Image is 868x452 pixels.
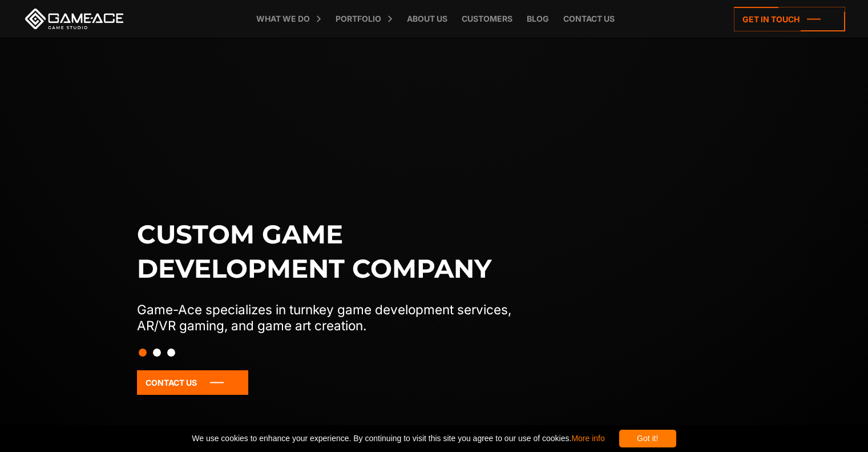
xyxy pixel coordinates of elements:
[137,217,535,286] h1: Custom game development company
[153,343,161,362] button: Slide 2
[167,343,175,362] button: Slide 3
[137,302,535,334] p: Game-Ace specializes in turnkey game development services, AR/VR gaming, and game art creation.
[619,430,676,447] div: Got it!
[571,434,604,443] a: More info
[734,7,845,31] a: Get in touch
[192,430,604,447] span: We use cookies to enhance your experience. By continuing to visit this site you agree to our use ...
[137,370,248,395] a: Contact Us
[139,343,147,362] button: Slide 1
